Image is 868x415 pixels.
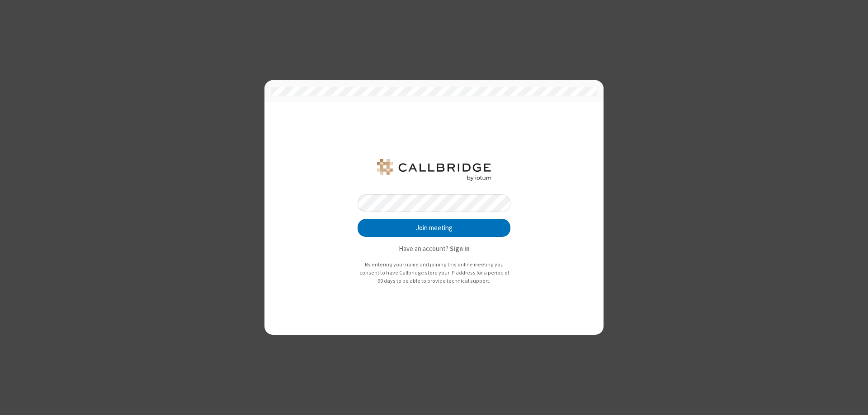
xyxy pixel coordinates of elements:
p: Have an account? [358,244,510,254]
img: QA Selenium DO NOT DELETE OR CHANGE [375,159,493,181]
strong: Sign in [450,244,470,253]
button: Join meeting [358,219,510,237]
p: By entering your name and joining this online meeting you consent to have Callbridge store your I... [358,261,510,285]
button: Sign in [450,244,470,254]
